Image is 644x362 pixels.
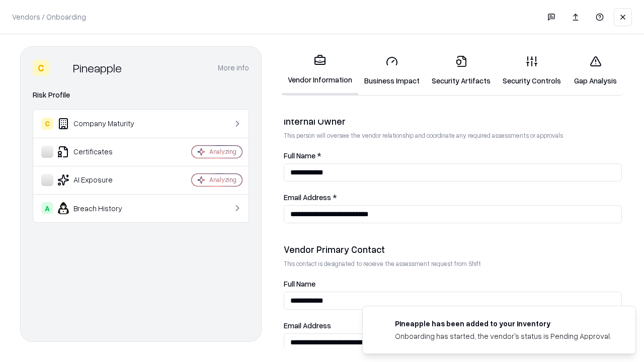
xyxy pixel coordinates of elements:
a: Gap Analysis [567,47,624,94]
div: Breach History [41,202,162,214]
div: Vendor Primary Contact [284,243,622,255]
div: Analyzing [209,175,236,184]
div: A [41,202,53,214]
p: This person will oversee the vendor relationship and coordinate any required assessments or appro... [284,131,622,140]
a: Security Controls [497,47,567,94]
div: Certificates [41,146,162,158]
div: Pineapple [73,60,122,76]
a: Business Impact [358,47,426,94]
p: This contact is designated to receive the assessment request from Shift [284,259,622,268]
label: Full Name * [284,152,622,159]
div: AI Exposure [41,174,162,186]
div: Analyzing [209,147,236,156]
label: Full Name [284,280,622,288]
label: Email Address * [284,194,622,201]
div: Pineapple has been added to your inventory [395,318,611,329]
div: Company Maturity [41,118,162,130]
div: C [33,60,49,76]
p: Vendors / Onboarding [12,12,86,22]
div: Onboarding has started, the vendor's status is Pending Approval. [395,331,611,341]
div: Internal Owner [284,115,622,127]
a: Vendor Information [282,46,358,95]
div: Risk Profile [33,89,249,101]
a: Security Artifacts [426,47,497,94]
button: More info [218,59,249,77]
img: pineappleenergy.com [375,318,387,330]
img: Pineapple [53,60,69,76]
div: C [41,118,53,130]
label: Email Address [284,322,622,329]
